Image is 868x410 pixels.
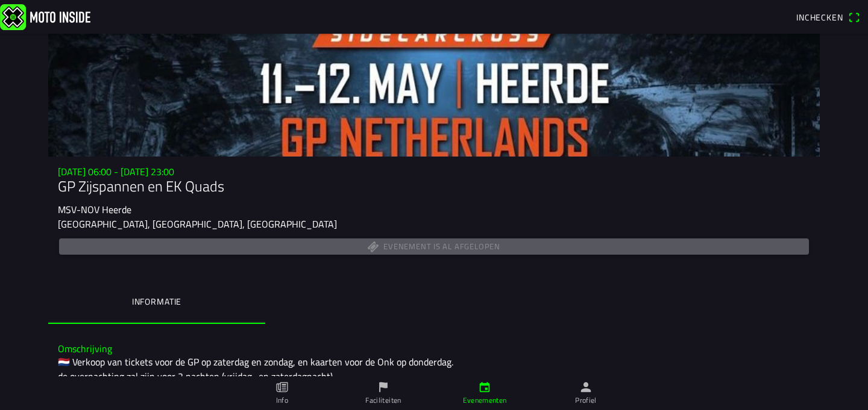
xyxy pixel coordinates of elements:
ion-label: Evenementen [463,395,507,406]
ion-label: Faciliteiten [365,395,401,406]
h3: Omschrijving [58,343,810,355]
ion-icon: flag [377,380,390,394]
ion-label: Informatie [132,295,181,308]
ion-icon: person [579,380,593,394]
a: Incheckenqr scanner [790,7,866,27]
ion-icon: calendar [478,380,491,394]
ion-text: MSV-NOV Heerde [58,202,131,217]
ion-text: [GEOGRAPHIC_DATA], [GEOGRAPHIC_DATA], [GEOGRAPHIC_DATA] [58,217,337,231]
span: Inchecken [796,11,843,23]
h1: GP Zijspannen en EK Quads [58,178,810,195]
ion-icon: paper [275,380,289,394]
ion-label: Info [276,395,288,406]
h3: [DATE] 06:00 - [DATE] 23:00 [58,166,810,178]
ion-label: Profiel [575,395,597,406]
